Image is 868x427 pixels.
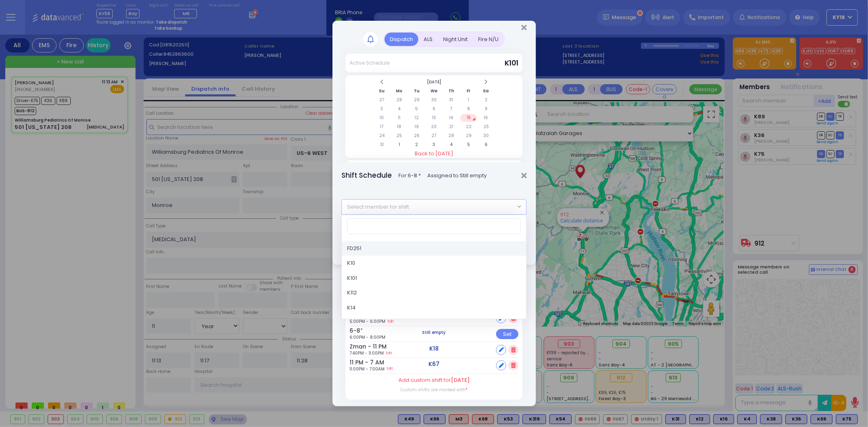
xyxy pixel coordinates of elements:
span: 6-8 * [408,172,421,179]
button: Close [521,172,527,180]
span: For: [398,172,421,180]
span: Select member for shift [347,203,409,211]
span: Assigned to: [427,172,487,180]
li: K112 [342,285,526,300]
li: K15 [342,315,526,329]
li: FD251 [342,241,526,256]
li: K10 [342,256,526,270]
li: K14 [342,300,526,315]
h5: Shift Schedule [341,170,392,181]
span: Still empty [460,172,487,179]
li: K101 [342,270,526,285]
